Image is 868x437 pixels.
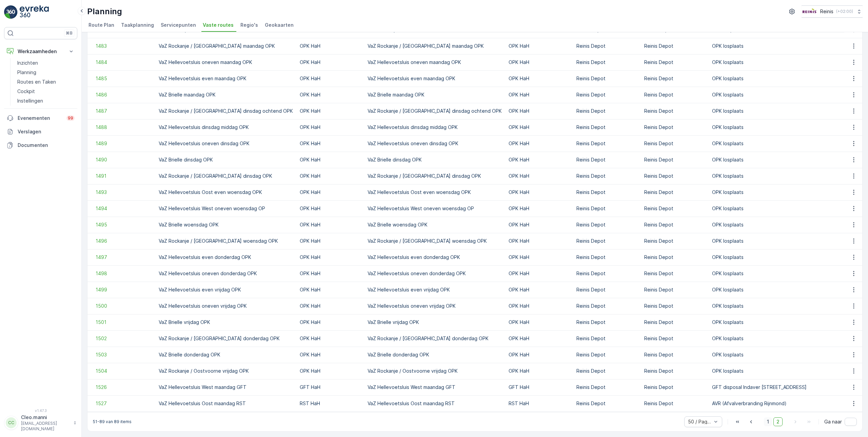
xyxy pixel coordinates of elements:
[802,5,863,18] button: Reinis(+02:00)
[505,233,573,249] td: OPK HaH
[505,54,573,70] td: OPK HaH
[96,335,152,342] span: 1502
[820,8,833,15] p: Reinis
[4,111,77,125] a: Evenementen99
[364,330,505,347] td: VaZ Rockanje / [GEOGRAPHIC_DATA] donderdag OPK
[364,119,505,135] td: VaZ Hellevoetsluis dinsdag middag OPK
[155,330,296,347] td: VaZ Rockanje / [GEOGRAPHIC_DATA] donderdag OPK
[641,152,709,168] td: Reinis Depot
[505,200,573,217] td: OPK HaH
[709,38,830,54] td: OPK losplaats
[96,221,152,228] span: 1495
[21,421,70,432] p: [EMAIL_ADDRESS][DOMAIN_NAME]
[96,140,152,147] a: 1489
[265,22,294,28] span: Geokaarten
[641,395,709,412] td: Reinis Depot
[364,38,505,54] td: VaZ Rockanje / [GEOGRAPHIC_DATA] maandag OPK
[709,282,830,298] td: OPK losplaats
[155,233,296,249] td: VaZ Rockanje / [GEOGRAPHIC_DATA] woensdag OPK
[836,9,853,14] p: ( +02:00 )
[364,70,505,87] td: VaZ Hellevoetsluis even maandag OPK
[121,22,154,28] span: Taakplanning
[96,286,152,293] span: 1499
[709,217,830,233] td: OPK losplaats
[296,233,364,249] td: OPK HaH
[709,347,830,363] td: OPK losplaats
[709,200,830,217] td: OPK losplaats
[364,135,505,152] td: VaZ Hellevoetsluis oneven dinsdag OPK
[296,347,364,363] td: OPK HaH
[709,184,830,200] td: OPK losplaats
[364,314,505,330] td: VaZ Brielle vrijdag OPK
[96,400,152,407] span: 1527
[573,282,641,298] td: Reinis Depot
[709,119,830,135] td: OPK losplaats
[96,368,152,374] a: 1504
[96,303,152,309] a: 1500
[641,217,709,233] td: Reinis Depot
[296,135,364,152] td: OPK HaH
[505,395,573,412] td: RST HaH
[573,103,641,119] td: Reinis Depot
[96,75,152,82] a: 1485
[296,379,364,395] td: GFT HaH
[96,270,152,277] a: 1498
[364,54,505,70] td: VaZ Hellevoetsluis oneven maandag OPK
[709,135,830,152] td: OPK losplaats
[709,152,830,168] td: OPK losplaats
[573,200,641,217] td: Reinis Depot
[641,200,709,217] td: Reinis Depot
[641,249,709,265] td: Reinis Depot
[155,363,296,379] td: VaZ Rockanje / Oostvoorne vrijdag OPK
[155,379,296,395] td: VaZ Hellevoetsluis West maandag GFT
[96,124,152,131] a: 1488
[296,168,364,184] td: OPK HaH
[641,70,709,87] td: Reinis Depot
[641,135,709,152] td: Reinis Depot
[155,54,296,70] td: VaZ Hellevoetsluis oneven maandag OPK
[709,379,830,395] td: GFT disposal Indaver [STREET_ADDRESS]
[573,87,641,103] td: Reinis Depot
[296,249,364,265] td: OPK HaH
[15,68,77,77] a: Planning
[641,314,709,330] td: Reinis Depot
[96,91,152,98] span: 1486
[364,282,505,298] td: VaZ Hellevoetsluis even vrijdag OPK
[96,173,152,179] span: 1491
[641,233,709,249] td: Reinis Depot
[364,379,505,395] td: VaZ Hellevoetsluis West maandag GFT
[96,59,152,66] span: 1484
[573,38,641,54] td: Reinis Depot
[96,189,152,196] a: 1493
[155,249,296,265] td: VaZ Hellevoetsluis even donderdag OPK
[96,384,152,391] span: 1526
[505,70,573,87] td: OPK HaH
[364,363,505,379] td: VaZ Rockanje / Oostvoorne vrijdag OPK
[364,200,505,217] td: VaZ Hellevoetsluis West oneven woensdag OP
[296,363,364,379] td: OPK HaH
[296,298,364,314] td: OPK HaH
[296,38,364,54] td: OPK HaH
[296,152,364,168] td: OPK HaH
[4,5,18,19] img: logo
[15,87,77,96] a: Cockpit
[203,22,234,28] span: Vaste routes
[20,5,49,19] img: logo_light-DOdMpM7g.png
[505,249,573,265] td: OPK HaH
[709,70,830,87] td: OPK losplaats
[155,200,296,217] td: VaZ Hellevoetsluis West oneven woensdag OP
[96,108,152,114] a: 1487
[573,249,641,265] td: Reinis Depot
[66,30,73,36] p: ⌘B
[296,282,364,298] td: OPK HaH
[18,48,64,55] p: Werkzaamheden
[296,184,364,200] td: OPK HaH
[161,22,196,28] span: Servicepunten
[96,319,152,326] span: 1501
[641,54,709,70] td: Reinis Depot
[364,395,505,412] td: VaZ Hellevoetsluis Oost maandag RST
[364,87,505,103] td: VaZ Brielle maandag OPK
